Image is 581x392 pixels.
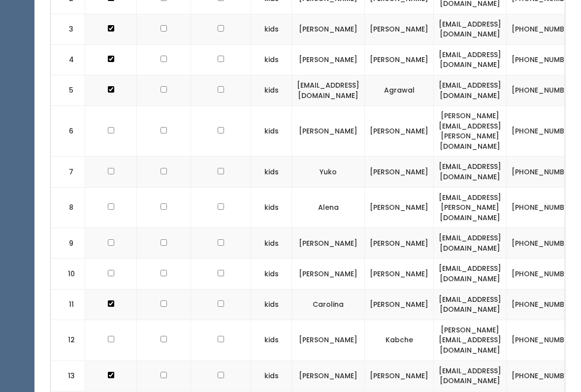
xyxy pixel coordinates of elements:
[251,187,292,228] td: kids
[251,360,292,391] td: kids
[507,187,581,228] td: [PHONE_NUMBER]
[251,14,292,44] td: kids
[365,289,434,320] td: [PERSON_NAME]
[292,187,365,228] td: Alena
[365,106,434,157] td: [PERSON_NAME]
[507,44,581,75] td: [PHONE_NUMBER]
[434,44,507,75] td: [EMAIL_ADDRESS][DOMAIN_NAME]
[507,14,581,44] td: [PHONE_NUMBER]
[507,289,581,320] td: [PHONE_NUMBER]
[365,320,434,360] td: Kabche
[507,360,581,391] td: [PHONE_NUMBER]
[292,320,365,360] td: [PERSON_NAME]
[51,289,85,320] td: 11
[51,44,85,75] td: 4
[507,228,581,259] td: [PHONE_NUMBER]
[365,14,434,44] td: [PERSON_NAME]
[251,44,292,75] td: kids
[251,289,292,320] td: kids
[51,75,85,105] td: 5
[365,360,434,391] td: [PERSON_NAME]
[51,14,85,44] td: 3
[292,75,365,105] td: [EMAIL_ADDRESS][DOMAIN_NAME]
[292,259,365,289] td: [PERSON_NAME]
[51,187,85,228] td: 8
[251,259,292,289] td: kids
[51,228,85,259] td: 9
[365,187,434,228] td: [PERSON_NAME]
[251,228,292,259] td: kids
[434,289,507,320] td: [EMAIL_ADDRESS][DOMAIN_NAME]
[51,106,85,157] td: 6
[434,106,507,157] td: [PERSON_NAME][EMAIL_ADDRESS][PERSON_NAME][DOMAIN_NAME]
[292,360,365,391] td: [PERSON_NAME]
[251,106,292,157] td: kids
[292,106,365,157] td: [PERSON_NAME]
[365,157,434,187] td: [PERSON_NAME]
[251,75,292,105] td: kids
[434,157,507,187] td: [EMAIL_ADDRESS][DOMAIN_NAME]
[51,157,85,187] td: 7
[507,259,581,289] td: [PHONE_NUMBER]
[434,228,507,259] td: [EMAIL_ADDRESS][DOMAIN_NAME]
[507,157,581,187] td: [PHONE_NUMBER]
[434,320,507,360] td: [PERSON_NAME][EMAIL_ADDRESS][DOMAIN_NAME]
[251,320,292,360] td: kids
[434,14,507,44] td: [EMAIL_ADDRESS][DOMAIN_NAME]
[292,44,365,75] td: [PERSON_NAME]
[365,259,434,289] td: [PERSON_NAME]
[507,106,581,157] td: [PHONE_NUMBER]
[51,320,85,360] td: 12
[292,14,365,44] td: [PERSON_NAME]
[434,75,507,105] td: [EMAIL_ADDRESS][DOMAIN_NAME]
[365,228,434,259] td: [PERSON_NAME]
[365,44,434,75] td: [PERSON_NAME]
[434,187,507,228] td: [EMAIL_ADDRESS][PERSON_NAME][DOMAIN_NAME]
[507,75,581,105] td: [PHONE_NUMBER]
[51,259,85,289] td: 10
[434,360,507,391] td: [EMAIL_ADDRESS][DOMAIN_NAME]
[434,259,507,289] td: [EMAIL_ADDRESS][DOMAIN_NAME]
[507,320,581,360] td: [PHONE_NUMBER]
[292,228,365,259] td: [PERSON_NAME]
[251,157,292,187] td: kids
[292,157,365,187] td: Yuko
[51,360,85,391] td: 13
[292,289,365,320] td: Carolina
[365,75,434,105] td: Agrawal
